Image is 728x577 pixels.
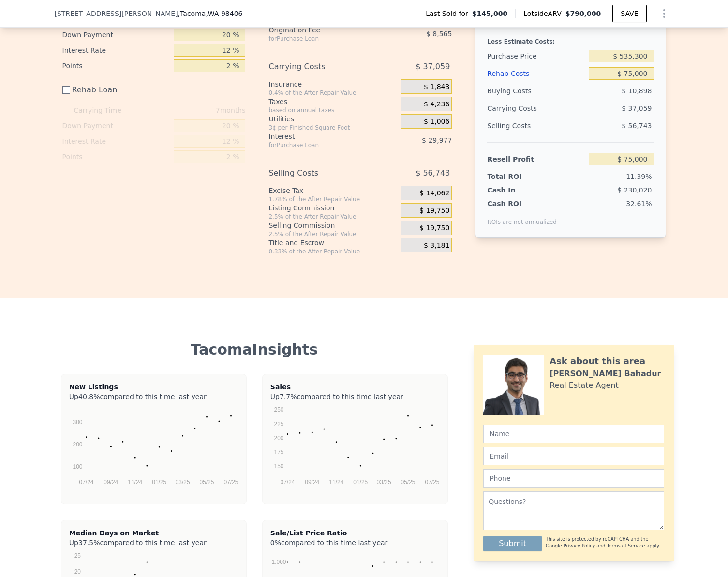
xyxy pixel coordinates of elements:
div: Interest [268,132,376,141]
span: $ 29,977 [422,136,452,144]
div: Buying Costs [487,82,585,100]
span: $ 3,181 [424,241,449,250]
div: for Purchase Loan [268,35,376,43]
div: Sales [270,382,440,392]
span: 7.7% [280,393,297,400]
div: 0.4% of the After Repair Value [268,89,397,97]
div: Total ROI [487,172,548,181]
span: [STREET_ADDRESS][PERSON_NAME] [55,9,178,18]
div: ROIs are not annualized [487,208,557,226]
div: Tacoma Insights [62,341,447,358]
text: 01/25 [152,479,166,486]
div: Selling Costs [487,117,585,134]
div: New Listings [69,382,238,392]
span: $ 37,059 [416,58,450,75]
div: Insurance [268,79,397,89]
span: $ 56,743 [622,122,652,130]
div: Title and Escrow [268,238,397,248]
text: 150 [274,463,283,470]
text: 200 [73,441,82,448]
text: 07/25 [223,479,238,486]
div: Points [62,58,170,74]
div: Listing Commission [268,203,397,213]
div: 3¢ per Finished Square Foot [268,124,397,132]
a: Privacy Policy [564,543,595,548]
span: 37.5% [78,539,100,547]
div: Utilities [268,114,397,124]
div: Up compared to this time last year [69,538,238,544]
text: 09/24 [104,479,118,486]
span: $145,000 [472,9,508,18]
div: Less Estimate Costs: [487,30,654,47]
text: 20 [74,568,81,575]
text: 1.000 [271,559,286,565]
div: Up compared to this time last year [69,392,238,398]
svg: A chart. [69,403,238,500]
text: 01/25 [353,479,368,486]
span: $ 19,750 [419,207,449,215]
text: 100 [73,463,82,470]
div: 2.5% of the After Repair Value [268,213,397,221]
span: $ 14,062 [419,189,449,198]
text: 07/24 [79,479,93,486]
input: Email [483,447,664,465]
span: Last Sold for [426,9,472,18]
text: 175 [274,449,283,456]
div: compared to this time last year [270,538,440,544]
span: $ 19,750 [419,224,449,233]
a: Terms of Service [607,543,645,548]
div: Cash In [487,185,548,195]
input: Name [483,425,664,443]
div: 7 months [141,103,246,118]
div: 0.33% of the After Repair Value [268,248,397,255]
button: Submit [483,536,542,551]
div: Purchase Price [487,47,585,65]
text: 25 [74,552,81,559]
span: 11.39% [626,173,652,180]
div: Points [62,149,170,164]
span: $ 37,059 [622,104,652,112]
input: Rehab Loan [62,86,70,94]
div: Selling Costs [268,164,376,182]
div: Down Payment [62,27,170,43]
button: SAVE [612,5,646,22]
text: 03/25 [175,479,190,486]
div: Taxes [268,97,397,106]
div: Ask about this area [550,355,645,368]
text: 05/25 [401,479,415,486]
div: This site is protected by reCAPTCHA and the Google and apply. [546,536,664,550]
svg: A chart. [270,403,440,500]
text: 03/25 [376,479,391,486]
text: 11/24 [329,479,343,486]
span: , WA 98406 [206,10,242,17]
div: Excise Tax [268,186,397,195]
text: 200 [274,435,283,442]
input: Phone [483,469,664,488]
text: 250 [274,406,283,413]
text: 07/25 [425,479,439,486]
div: 2.5% of the After Repair Value [268,230,397,238]
div: Carrying Costs [268,58,376,75]
span: $ 1,006 [424,118,449,126]
span: Lotside ARV [523,9,565,18]
span: 0% [270,539,281,547]
div: Cash ROI [487,199,557,208]
div: Sale/List Price Ratio [270,528,440,538]
text: 09/24 [305,479,319,486]
div: Interest Rate [62,133,170,149]
span: $ 8,565 [426,30,452,38]
text: 05/25 [199,479,214,486]
div: Up compared to this time last year [270,392,440,398]
div: Origination Fee [268,25,376,35]
div: Carrying Time [74,103,137,118]
div: Rehab Costs [487,65,585,82]
label: Rehab Loan [62,81,170,99]
div: for Purchase Loan [268,141,376,149]
button: Show Options [654,4,674,23]
div: Median Days on Market [69,528,238,538]
span: $ 4,236 [424,100,449,109]
span: $ 1,843 [424,83,449,91]
span: 40.8% [78,393,100,400]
